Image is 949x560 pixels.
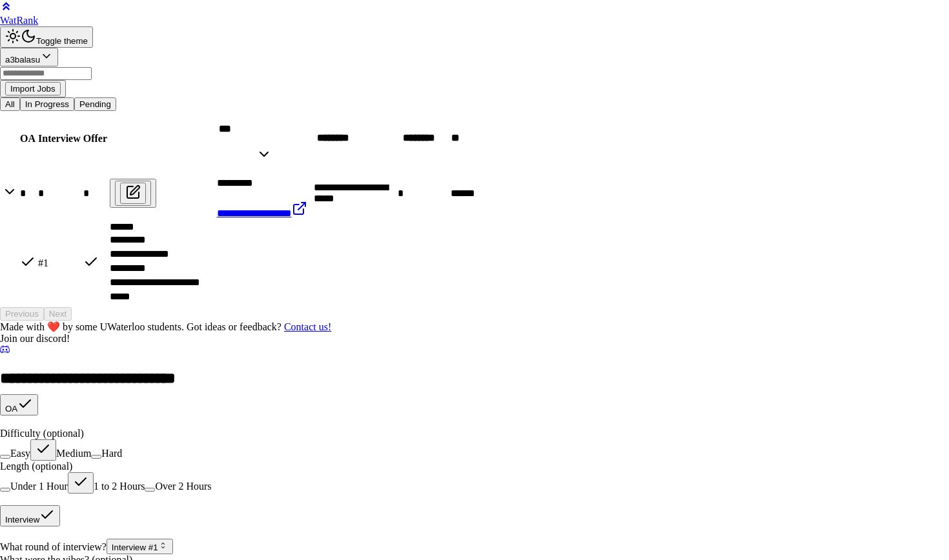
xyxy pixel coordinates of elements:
[94,481,145,492] span: 1 to 2 Hours
[30,439,56,461] button: Medium
[145,488,155,492] button: Over 2 Hours
[68,472,94,494] button: 1 to 2 Hours
[91,455,101,459] button: Hard
[10,448,30,459] span: Easy
[10,481,68,492] span: Under 1 Hour
[101,448,122,459] span: Hard
[155,481,211,492] span: Over 2 Hours
[56,448,91,459] span: Medium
